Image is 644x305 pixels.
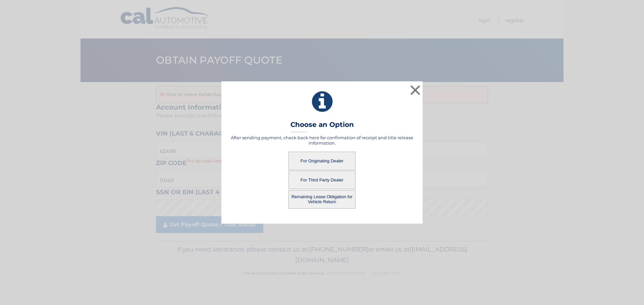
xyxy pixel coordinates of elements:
button: For Originating Dealer [288,152,356,170]
h5: After sending payment, check back here for confirmation of receipt and title release information. [230,135,414,146]
button: For Third Party Dealer [288,171,356,189]
button: Remaining Lease Obligation for Vehicle Return [288,190,356,209]
h3: Choose an Option [290,121,354,132]
button: × [409,83,422,97]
